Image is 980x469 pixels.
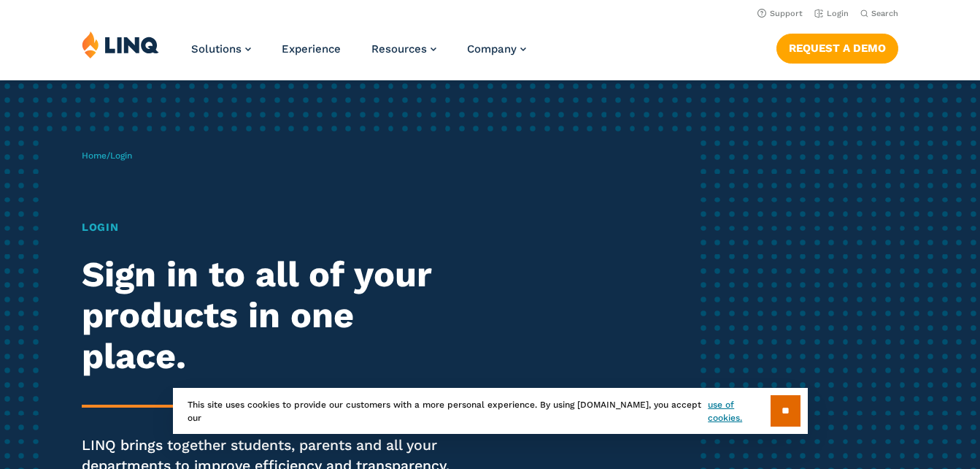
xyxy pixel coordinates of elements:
[110,150,132,161] span: Login
[82,219,459,235] h1: Login
[371,42,436,56] a: Resources
[757,9,803,18] a: Support
[82,150,132,161] span: /
[191,31,526,79] nav: Primary Navigation
[708,398,770,424] a: use of cookies.
[814,9,849,18] a: Login
[191,42,242,56] span: Solutions
[467,42,517,56] span: Company
[776,31,898,63] nav: Button Navigation
[173,388,808,434] div: This site uses cookies to provide our customers with a more personal experience. By using [DOMAIN...
[82,254,459,376] h2: Sign in to all of your products in one place.
[860,8,898,19] button: Open Search Bar
[467,42,526,56] a: Company
[871,9,898,18] span: Search
[776,34,898,63] a: Request a Demo
[82,150,107,161] a: Home
[371,42,427,56] span: Resources
[82,31,159,58] img: LINQ | K‑12 Software
[191,42,251,56] a: Solutions
[282,42,341,56] a: Experience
